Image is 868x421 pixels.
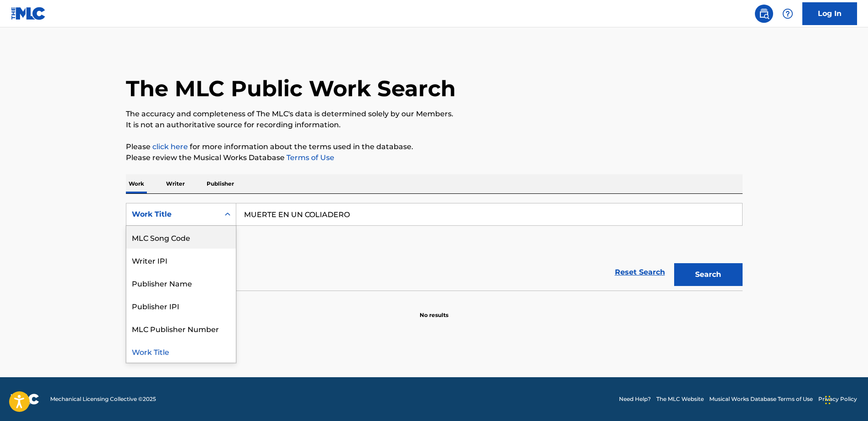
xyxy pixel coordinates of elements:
div: Work Title [126,340,236,363]
form: Search Form [126,203,743,291]
a: Terms of Use [285,153,334,162]
div: Help [779,5,797,23]
iframe: Chat Widget [822,377,868,421]
div: Drag [825,386,831,414]
div: Work Title [132,209,214,220]
a: Musical Works Database Terms of Use [709,395,813,403]
div: MLC Publisher Number [126,317,236,340]
a: Reset Search [610,262,670,282]
a: click here [152,142,188,151]
p: The accuracy and completeness of The MLC's data is determined solely by our Members. [126,109,743,120]
p: Publisher [204,174,237,193]
img: logo [11,394,39,405]
img: help [782,8,793,19]
a: Public Search [755,5,773,23]
a: Log In [802,2,857,25]
p: It is not an authoritative source for recording information. [126,120,743,130]
p: Please for more information about the terms used in the database. [126,141,743,152]
img: search [759,8,769,19]
a: Privacy Policy [818,395,857,403]
p: Work [126,174,147,193]
div: Publisher IPI [126,294,236,317]
p: No results [420,300,448,319]
div: MLC Song Code [126,226,236,249]
a: Need Help? [619,395,651,403]
div: Writer IPI [126,249,236,271]
p: Writer [163,174,187,193]
a: The MLC Website [656,395,704,403]
h1: The MLC Public Work Search [126,75,456,102]
button: Search [674,263,743,286]
div: Publisher Name [126,271,236,294]
span: Mechanical Licensing Collective © 2025 [50,395,156,403]
p: Please review the Musical Works Database [126,152,743,163]
img: MLC Logo [11,7,46,20]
